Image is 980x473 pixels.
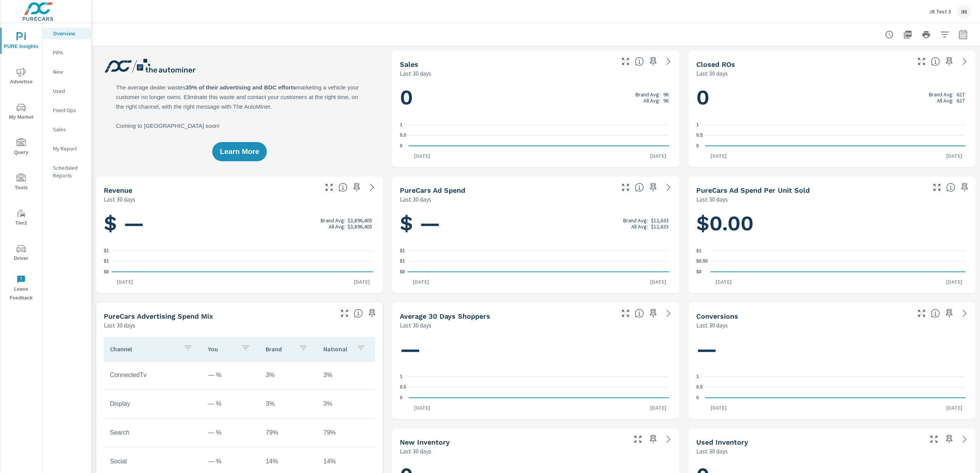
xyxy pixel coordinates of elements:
button: Make Fullscreen [323,181,335,193]
span: Save this to your personalized report [647,433,659,445]
text: 0 [696,143,699,149]
td: 79% [317,423,375,442]
p: $12,633 [651,223,669,230]
p: Brand Avg: [321,217,345,223]
span: Total cost of media for all PureCars channels for the selected dealership group over the selected... [635,183,644,192]
td: Social [104,452,202,471]
text: $1 [104,248,109,253]
span: Save this to your personalized report [366,307,378,319]
p: [DATE] [409,152,436,160]
text: 1 [696,122,699,127]
button: "Export Report to PDF" [900,27,915,42]
td: 3% [260,394,317,413]
span: Learn More [220,148,259,155]
span: Save this to your personalized report [943,55,955,68]
h1: $0.00 [696,210,968,237]
button: Make Fullscreen [619,181,632,193]
div: Sales [42,124,91,135]
p: [DATE] [645,278,672,286]
h5: PureCars Advertising Spend Mix [104,312,213,320]
span: Save this to your personalized report [958,181,971,193]
p: Used [53,87,85,95]
h5: Average 30 Days Shoppers [400,312,490,320]
p: My Report [53,145,85,152]
h5: Closed ROs [696,60,735,68]
button: Learn More [212,142,267,161]
text: $1 [400,259,405,264]
div: Used [42,85,91,97]
p: $12,633 [651,217,669,223]
p: All Avg: [644,98,660,104]
p: $3,896,405 [348,223,372,230]
p: Last 30 days [696,321,728,330]
p: [DATE] [645,404,672,412]
p: [DATE] [941,404,968,412]
button: Apply Filters [937,27,952,42]
button: Make Fullscreen [338,307,351,319]
td: — % [202,452,260,471]
h5: Sales [400,60,418,68]
button: Make Fullscreen [928,433,940,445]
p: Last 30 days [696,447,728,456]
p: [DATE] [111,278,138,286]
button: Make Fullscreen [619,55,632,68]
text: 0.5 [400,385,406,390]
span: Save this to your personalized report [943,307,955,319]
h1: 0 [696,84,968,111]
p: You [208,345,235,353]
text: $0 [696,269,702,275]
text: 0 [400,395,403,400]
p: Scheduled Reports [53,164,85,179]
a: See more details in report [958,433,971,445]
p: Brand Avg: [929,91,953,98]
div: Overview [42,28,91,39]
p: Last 30 days [400,195,431,204]
span: Leave Feedback [3,275,40,303]
h1: $ — [104,210,375,237]
button: Select Date Range [955,27,971,42]
td: 79% [260,423,317,442]
p: [DATE] [705,404,732,412]
text: $0 [104,269,109,275]
a: See more details in report [662,181,675,193]
p: Last 30 days [696,69,728,78]
span: Query [3,138,40,157]
span: Tier2 [3,209,40,228]
a: See more details in report [662,433,675,445]
button: Make Fullscreen [915,55,928,68]
text: $0 [400,269,405,275]
p: 627 [957,91,965,98]
text: $0.50 [696,259,708,264]
span: Save this to your personalized report [647,181,659,193]
p: [DATE] [710,278,737,286]
div: IM [957,5,971,18]
p: All Avg: [631,223,648,230]
text: 1 [696,374,699,379]
td: — % [202,365,260,385]
td: ConnectedTv [104,365,202,385]
text: 1 [400,122,403,127]
p: Channel [110,345,177,353]
h1: — [696,336,968,362]
text: $1 [104,259,109,264]
text: 0.5 [400,133,406,138]
div: PIPA [42,47,91,58]
p: New [53,68,85,76]
h1: $ — [400,210,671,237]
p: Brand Avg: [636,91,660,98]
p: [DATE] [941,278,968,286]
span: Tools [3,174,40,192]
td: 3% [317,394,375,413]
td: — % [202,394,260,413]
span: Advertise [3,68,40,86]
a: See more details in report [662,55,675,68]
h5: New Inventory [400,438,450,446]
td: 3% [317,365,375,385]
h5: PureCars Ad Spend Per Unit Sold [696,186,810,194]
button: Make Fullscreen [619,307,632,319]
span: PURE Insights [3,32,40,51]
text: 0.5 [696,133,703,138]
button: Make Fullscreen [915,307,928,319]
span: The number of dealer-specified goals completed by a visitor. [Source: This data is provided by th... [931,309,940,318]
p: All Avg: [937,98,953,104]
